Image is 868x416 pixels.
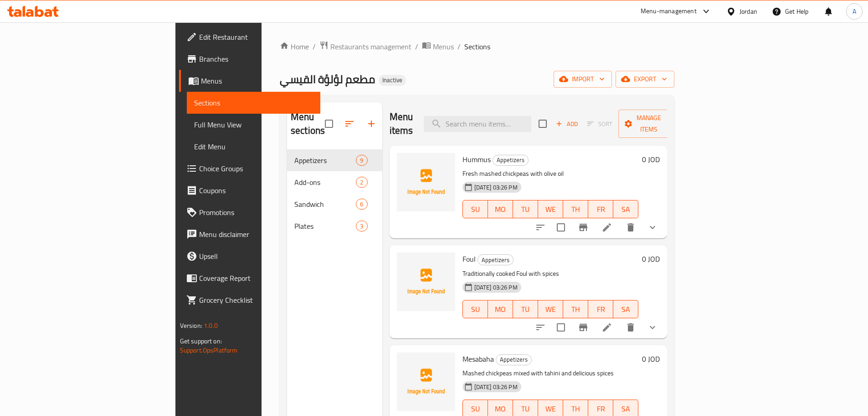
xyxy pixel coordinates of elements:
a: Support.OpsPlatform [180,344,238,356]
span: TH [567,402,585,416]
span: [DATE] 03:26 PM [471,283,521,292]
nav: breadcrumb [280,41,674,53]
a: Edit menu item [601,222,612,233]
button: Add section [360,113,382,135]
span: WE [542,303,560,316]
span: Menu disclaimer [199,229,313,240]
span: Coupons [199,185,313,196]
span: Plates [294,221,356,232]
h6: 0 JOD [642,353,660,365]
button: Add [552,117,581,131]
a: Edit menu item [601,322,612,333]
span: Appetizers [294,155,356,166]
button: MO [488,300,513,318]
span: Add [555,119,579,129]
button: FR [588,200,613,218]
button: SU [462,300,488,318]
a: Menus [179,70,320,92]
div: Appetizers [493,155,529,166]
span: Add-ons [294,177,356,188]
span: MO [492,303,509,316]
span: SU [467,402,484,416]
span: A [853,6,856,16]
p: Fresh mashed chickpeas with olive oil [462,168,639,179]
svg: Show Choices [647,322,658,333]
nav: Menu sections [287,146,382,241]
li: / [415,41,418,52]
a: Sections [187,92,320,114]
span: 9 [356,156,367,165]
a: Promotions [179,201,320,223]
button: WE [538,200,563,218]
div: Inactive [379,75,406,86]
a: Menu disclaimer [179,223,320,245]
span: TU [517,303,534,316]
button: delete [620,316,642,338]
button: WE [538,300,563,318]
a: Branches [179,48,320,70]
div: Sandwich6 [287,193,382,215]
a: Coupons [179,179,320,201]
img: Hummus [397,153,455,211]
span: 2 [356,178,367,187]
li: / [457,41,461,52]
button: sort-choices [529,216,551,238]
a: Grocery Checklist [179,289,320,311]
div: Appetizers [478,254,514,265]
span: 6 [356,200,367,209]
a: Restaurants management [319,41,411,53]
span: Select to update [551,218,570,237]
span: import [561,74,605,85]
div: items [356,199,367,210]
span: Hummus [462,153,491,166]
span: Add item [552,117,581,131]
div: Jordan [740,6,757,16]
button: export [616,71,674,88]
h2: Menu items [390,110,413,137]
span: FR [592,303,610,316]
span: MO [492,203,509,216]
span: Grocery Checklist [199,295,313,305]
input: search [424,116,531,132]
button: TU [513,200,538,218]
span: [DATE] 03:26 PM [471,183,521,192]
span: Menus [201,75,313,86]
p: Traditionally cooked Foul with spices [462,268,639,279]
p: Mashed chickpeas mixed with tahini and delicious spices [462,368,639,379]
span: TH [567,203,585,216]
h6: 0 JOD [642,153,660,166]
span: Choice Groups [199,163,313,174]
span: Appetizers [493,155,528,165]
button: delete [620,216,642,238]
span: Foul [462,252,476,266]
div: items [356,221,367,232]
span: Restaurants management [330,41,411,52]
a: Upsell [179,245,320,267]
span: 3 [356,222,367,231]
button: sort-choices [529,316,551,338]
span: Select to update [551,318,570,337]
a: Edit Restaurant [179,26,320,48]
span: SA [617,303,635,316]
span: WE [542,402,560,416]
span: SU [467,303,484,316]
span: FR [592,402,610,416]
button: TU [513,300,538,318]
button: show more [642,216,663,238]
img: Mesabaha [397,353,455,411]
span: Select section [533,114,552,133]
h6: 0 JOD [642,253,660,265]
span: Coverage Report [199,273,313,284]
span: TH [567,303,585,316]
a: Full Menu View [187,114,320,136]
span: Inactive [379,76,406,84]
div: Appetizers [496,354,532,365]
button: Branch-specific-item [572,216,594,238]
button: SU [462,200,488,218]
button: import [554,71,612,88]
span: Mesabaha [462,352,494,366]
a: Menus [422,41,454,53]
span: مطعم لؤلؤة القيسي [280,69,375,90]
